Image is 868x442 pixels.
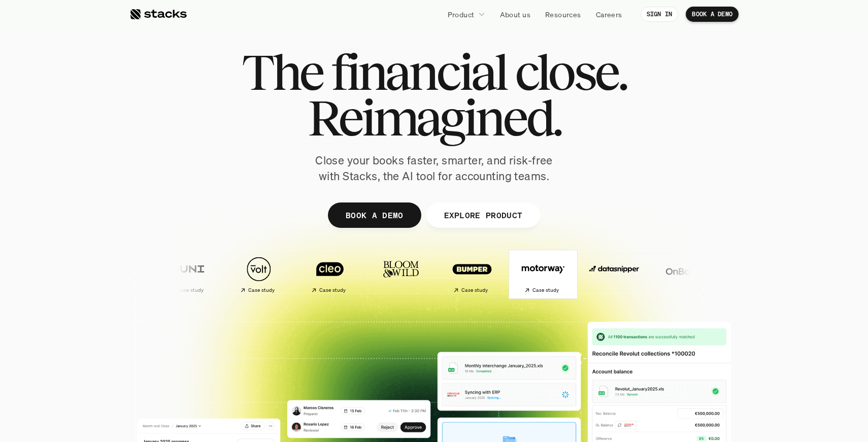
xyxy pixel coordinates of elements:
a: Case study [500,251,566,297]
a: Resources [539,5,587,23]
p: SIGN IN [647,11,673,18]
h2: Case study [239,287,265,293]
span: Reimagined. [308,95,561,141]
p: Resources [545,9,581,20]
a: Case study [287,251,353,297]
span: financial [331,49,506,95]
p: BOOK A DEMO [346,208,404,222]
a: Careers [590,5,628,23]
p: BOOK A DEMO [692,11,732,18]
a: About us [494,5,537,23]
a: Case study [429,251,495,297]
a: SIGN IN [641,7,679,22]
p: Close your books faster, smarter, and risk-free with Stacks, the AI tool for accounting teams. [307,153,561,184]
a: EXPLORE PRODUCT [426,202,540,228]
p: About us [500,9,530,20]
h2: Case study [310,287,337,293]
p: EXPLORE PRODUCT [444,208,522,222]
h2: Case study [452,287,479,293]
a: Case study [145,251,211,297]
a: Privacy Policy [120,193,164,200]
p: Product [448,9,475,20]
h2: Case study [168,287,194,293]
a: BOOK A DEMO [686,7,739,22]
span: The [242,49,322,95]
h2: Case study [523,287,550,293]
a: Case study [216,251,282,297]
span: close. [515,49,626,95]
p: Careers [596,9,622,20]
a: BOOK A DEMO [328,202,421,228]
